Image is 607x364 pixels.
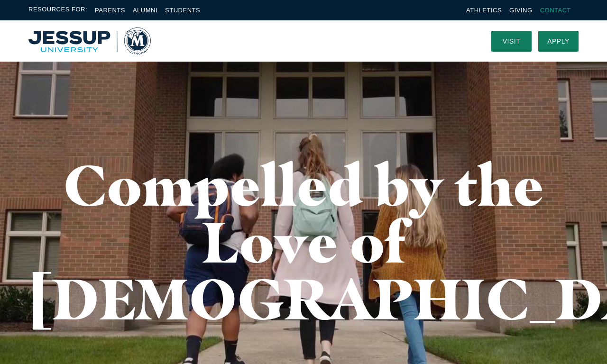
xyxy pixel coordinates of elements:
[28,5,87,16] span: Resources For:
[28,27,151,55] a: Home
[491,31,532,52] a: Visit
[466,7,502,14] a: Athletics
[28,156,579,327] h1: Compelled by the Love of [DEMOGRAPHIC_DATA]
[538,31,579,52] a: Apply
[95,7,125,14] a: Parents
[509,7,533,14] a: Giving
[28,27,151,55] img: Multnomah University Logo
[540,7,571,14] a: Contact
[165,7,200,14] a: Students
[133,7,157,14] a: Alumni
